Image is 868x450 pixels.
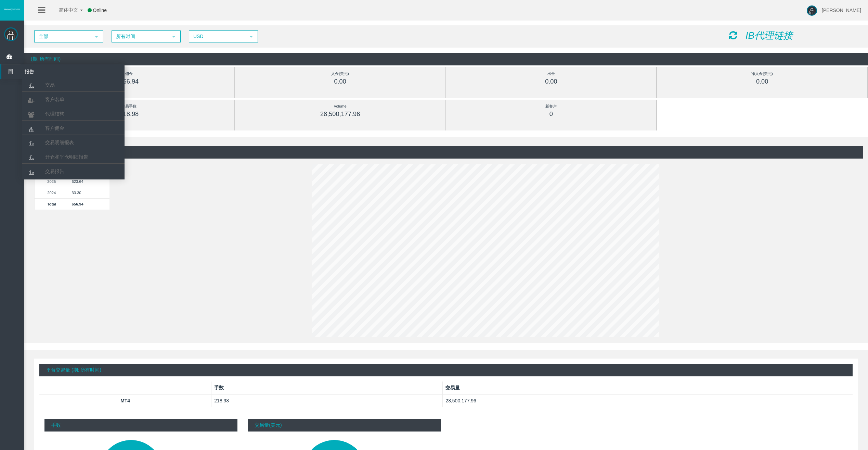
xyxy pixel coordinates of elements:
[29,146,863,159] div: (期: 所有时间)
[112,31,168,42] span: 所有时间
[45,125,64,131] span: 客户佣金
[39,70,219,78] div: 佣金
[211,382,443,394] th: 手数
[45,97,64,102] span: 客户名单
[250,70,430,78] div: 入金(美元)
[672,78,852,86] div: 0.00
[443,382,853,394] th: 交易量
[746,30,793,41] i: IB代理链接
[69,198,109,210] td: 656.94
[250,110,430,118] div: 28,500,177.96
[45,154,88,160] span: 开仓和平仓明细报告
[250,78,430,86] div: 0.00
[45,140,74,145] span: 交易明细报表
[462,102,641,110] div: 新客户
[211,394,443,407] td: 218.98
[35,187,69,198] td: 2024
[462,110,641,118] div: 0
[39,364,853,376] div: 平台交易量 (期: 所有时间)
[69,187,109,198] td: 33.30
[22,79,125,91] a: 交易
[20,64,87,79] span: 报告
[22,108,125,120] a: 代理结构
[22,122,125,134] a: 客户佣金
[443,394,853,407] td: 28,500,177.96
[171,34,177,39] span: select
[462,70,641,78] div: 出金
[190,31,245,42] span: USD
[35,176,69,187] td: 2025
[50,7,78,13] span: 简体中文
[39,394,211,407] th: MT4
[22,136,125,149] a: 交易明细报表
[22,93,125,105] a: 客户名单
[729,30,737,40] i: 重新加载
[672,70,852,78] div: 净入金(美元)
[248,34,254,39] span: select
[45,82,55,88] span: 交易
[822,8,861,13] span: [PERSON_NAME]
[44,419,237,432] p: 手数
[39,110,219,118] div: 218.98
[45,111,64,116] span: 代理结构
[35,198,69,210] td: Total
[250,102,430,110] div: Volume
[462,78,641,86] div: 0.00
[22,151,125,163] a: 开仓和平仓明细报告
[94,34,99,39] span: select
[93,8,107,13] span: Online
[22,165,125,177] a: 交易报告
[35,31,90,42] span: 全部
[24,53,868,65] div: (期: 所有时间)
[807,5,817,16] img: user-image
[39,78,219,86] div: 656.94
[39,102,219,110] div: 交易手数
[248,419,441,432] p: 交易量(美元)
[3,8,21,11] img: logo.svg
[69,176,109,187] td: 623.64
[45,168,64,174] span: 交易报告
[1,64,125,79] a: 报告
